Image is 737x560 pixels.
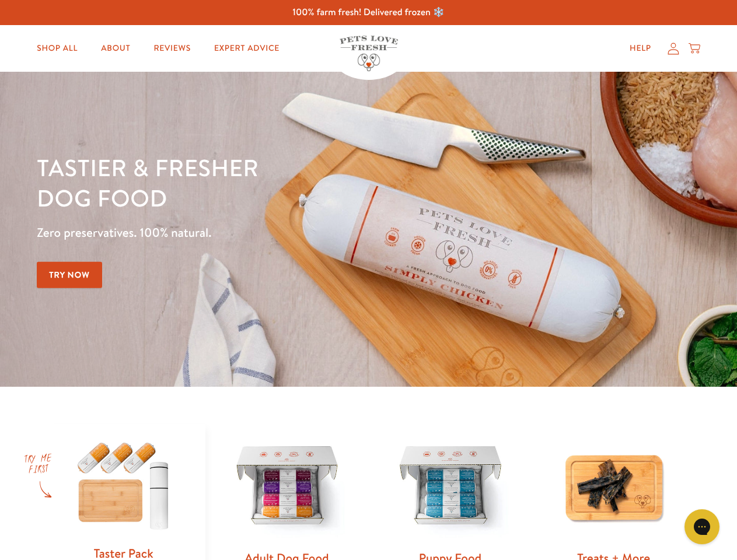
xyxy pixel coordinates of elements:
[679,505,725,548] iframe: Gorgias live chat messenger
[205,37,289,60] a: Expert Advice
[144,37,200,60] a: Reviews
[37,262,102,288] a: Try Now
[37,222,479,243] p: Zero preservatives. 100% natural.
[620,37,661,60] a: Help
[37,152,479,213] h1: Tastier & fresher dog food
[340,36,398,71] img: Pets Love Fresh
[27,37,87,60] a: Shop All
[92,37,139,60] a: About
